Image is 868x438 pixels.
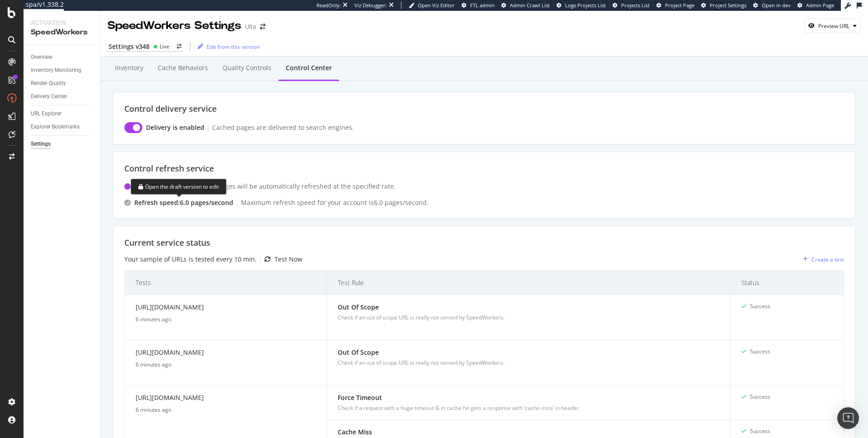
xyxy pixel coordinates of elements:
[762,2,791,9] span: Open in dev
[510,2,550,9] span: Admin Crawl List
[158,63,208,72] div: Cache behaviors
[31,79,94,88] a: Render Quality
[124,163,844,175] div: Control refresh service
[177,44,182,49] div: arrow-right-arrow-left
[108,42,150,51] div: Settings v348
[818,22,849,30] div: Preview URL
[557,2,606,9] a: Logs Projects List
[124,103,844,115] div: Control delivery service
[470,2,495,9] span: FTL admin
[245,22,256,31] div: Ulta
[134,198,233,207] div: Refresh speed: 6.0 pages /second
[338,359,719,367] div: Check if an out of scope URL is really not served by SpeedWorkers.
[656,2,694,9] a: Project Page
[136,278,313,287] span: Tests
[260,24,265,30] div: arrow-right-arrow-left
[31,66,81,75] div: Inventory Monitoring
[136,348,316,361] div: [URL][DOMAIN_NAME]
[409,2,455,9] a: Open Viz Editor
[124,237,844,249] div: Current service status
[501,2,550,9] a: Admin Crawl List
[613,2,650,9] a: Projects List
[753,2,791,9] a: Open in dev
[31,139,94,149] a: Settings
[701,2,746,9] a: Project Settings
[136,315,316,324] div: 6 minutes ago
[837,407,859,429] div: Open Intercom Messenger
[338,348,719,357] div: Out Of Scope
[212,123,354,132] div: Cached pages are delivered to search engines.
[338,393,719,402] div: Force Timeout
[338,314,719,322] div: Check if an out of scope URL is really not served by SpeedWorkers.
[31,66,94,75] a: Inventory Monitoring
[316,2,341,9] div: ReadOnly:
[31,92,67,101] div: Delivery Center
[241,198,429,207] div: Maximum refresh speed for your account is 6.0 pages /second.
[710,2,746,9] span: Project Settings
[31,109,61,119] div: URL Explorer
[621,2,650,9] span: Projects List
[31,92,94,101] a: Delivery Center
[31,18,93,27] div: Activation
[31,27,93,38] div: SpeedWorkers
[218,182,396,191] div: Pages will be automatically refreshed at the specified rate.
[354,2,387,9] div: Viz Debugger:
[750,348,770,356] div: Success
[31,122,80,132] div: Explorer Bookmarks
[804,19,861,33] button: Preview URL
[146,123,204,132] div: Delivery is enabled
[136,361,316,369] div: 6 minutes ago
[741,278,830,287] span: Status
[222,63,271,72] div: Quality Controls
[338,404,719,412] div: Check if a request with a huge timeout & in cache hit gets a response with ‘cache miss’ in header.
[31,52,94,62] a: Overview
[338,427,719,437] div: Cache Miss
[124,255,257,264] div: Your sample of URLs is tested every 10 min.
[138,183,219,190] div: Open the draft version to edit
[207,43,260,51] div: Edit from this version
[338,302,719,312] div: Out Of Scope
[797,2,834,9] a: Admin Page
[136,302,316,315] div: [URL][DOMAIN_NAME]
[108,18,241,33] div: SpeedWorkers Settings
[160,43,170,50] div: Live
[274,255,302,264] div: Test Now
[338,278,717,287] span: Test Rule
[750,302,770,310] div: Success
[136,406,316,414] div: 6 minutes ago
[418,2,455,9] span: Open Viz Editor
[31,122,94,132] a: Explorer Bookmarks
[811,256,844,263] div: Create a test
[750,393,770,401] div: Success
[115,63,143,72] div: Inventory
[31,79,66,88] div: Render Quality
[31,109,94,119] a: URL Explorer
[194,39,260,54] button: Edit from this version
[31,52,52,62] div: Overview
[750,427,770,435] div: Success
[462,2,495,9] a: FTL admin
[286,63,332,72] div: Control Center
[565,2,606,9] span: Logs Projects List
[799,252,844,267] button: Create a test
[31,139,51,149] div: Settings
[136,393,316,406] div: [URL][DOMAIN_NAME]
[665,2,694,9] span: Project Page
[806,2,834,9] span: Admin Page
